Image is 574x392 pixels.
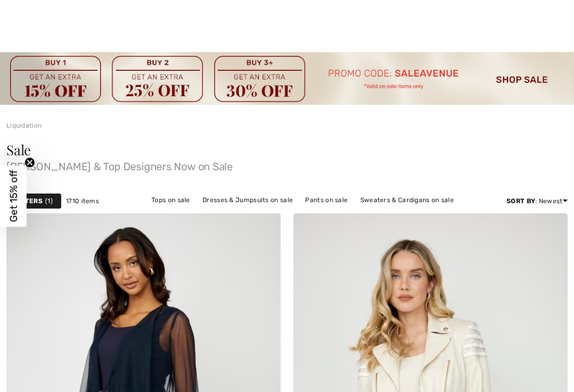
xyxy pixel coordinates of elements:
a: Outerwear on sale [342,207,411,221]
a: Pants on sale [300,193,353,207]
div: : Newest [507,196,568,206]
span: 1 [45,196,53,206]
span: [PERSON_NAME] & Top Designers Now on Sale [6,157,568,172]
a: Sweaters & Cardigans on sale [355,193,459,207]
a: Dresses & Jumpsuits on sale [197,193,298,207]
a: Liquidation [6,122,41,129]
a: Jackets & Blazers on sale [195,207,286,221]
button: Close teaser [24,157,35,168]
span: Get 15% off [7,170,20,222]
strong: Sort By [507,197,535,205]
span: 1710 items [66,196,99,206]
a: Tops on sale [146,193,196,207]
span: Sale [6,140,31,159]
a: Skirts on sale [288,207,341,221]
strong: Filters [15,196,43,206]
